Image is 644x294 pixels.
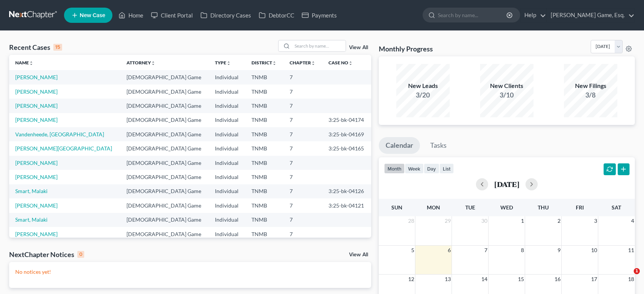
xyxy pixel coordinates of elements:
[407,216,415,225] span: 28
[423,137,453,154] a: Tasks
[120,127,209,141] td: [DEMOGRAPHIC_DATA] Game
[127,60,155,66] a: Attorneyunfold_more
[481,216,488,225] span: 30
[407,275,415,284] span: 12
[284,113,322,127] td: 7
[444,275,452,284] span: 13
[481,275,488,284] span: 14
[15,131,104,137] a: Vandenheede, [GEOGRAPHIC_DATA]
[439,163,454,174] button: list
[564,90,617,100] div: 3/8
[480,81,533,90] div: New Clients
[209,213,245,227] td: Individual
[80,13,105,18] span: New Case
[284,99,322,113] td: 7
[15,174,58,180] a: [PERSON_NAME]
[634,268,640,274] span: 1
[322,127,371,141] td: 3:25-bk-04169
[120,85,209,99] td: [DEMOGRAPHIC_DATA] Game
[209,156,245,170] td: Individual
[630,216,635,225] span: 4
[245,213,284,227] td: TNMB
[554,275,561,284] span: 16
[197,8,255,22] a: Directory Cases
[410,246,415,255] span: 5
[494,180,519,188] h2: [DATE]
[284,184,322,198] td: 7
[447,246,452,255] span: 6
[245,113,284,127] td: TNMB
[322,141,371,155] td: 3:25-bk-04165
[15,188,48,194] a: Smart, Malaki
[120,99,209,113] td: [DEMOGRAPHIC_DATA] Game
[151,61,155,66] i: unfold_more
[379,44,433,53] h3: Monthly Progress
[15,268,365,276] p: No notices yet!
[391,204,402,211] span: Sun
[517,275,525,284] span: 15
[215,60,231,66] a: Typeunfold_more
[209,113,245,127] td: Individual
[576,204,584,211] span: Fri
[427,204,440,211] span: Mon
[245,170,284,184] td: TNMB
[484,246,488,255] span: 7
[209,127,245,141] td: Individual
[209,170,245,184] td: Individual
[328,60,353,66] a: Case Nounfold_more
[564,81,617,90] div: New Filings
[284,213,322,227] td: 7
[538,204,549,211] span: Thu
[245,85,284,99] td: TNMB
[245,198,284,213] td: TNMB
[298,8,341,22] a: Payments
[590,246,598,255] span: 10
[292,40,346,51] input: Search by name...
[284,70,322,84] td: 7
[284,227,322,241] td: 7
[15,160,58,166] a: [PERSON_NAME]
[521,8,546,22] a: Help
[9,43,62,52] div: Recent Cases
[590,275,598,284] span: 17
[384,163,405,174] button: month
[444,216,452,225] span: 29
[284,85,322,99] td: 7
[15,202,58,209] a: [PERSON_NAME]
[627,246,635,255] span: 11
[245,99,284,113] td: TNMB
[209,227,245,241] td: Individual
[272,61,277,66] i: unfold_more
[209,70,245,84] td: Individual
[593,216,598,225] span: 3
[115,8,147,22] a: Home
[322,184,371,198] td: 3:25-bk-04126
[120,170,209,184] td: [DEMOGRAPHIC_DATA] Game
[349,252,368,257] a: View All
[520,216,525,225] span: 1
[209,85,245,99] td: Individual
[120,156,209,170] td: [DEMOGRAPHIC_DATA] Game
[284,198,322,213] td: 7
[9,250,84,259] div: NextChapter Notices
[284,141,322,155] td: 7
[15,88,58,95] a: [PERSON_NAME]
[209,184,245,198] td: Individual
[424,163,439,174] button: day
[226,61,231,66] i: unfold_more
[500,204,513,211] span: Wed
[245,141,284,155] td: TNMB
[120,198,209,213] td: [DEMOGRAPHIC_DATA] Game
[15,60,34,66] a: Nameunfold_more
[348,61,353,66] i: unfold_more
[77,251,84,258] div: 0
[209,141,245,155] td: Individual
[396,90,450,100] div: 3/20
[480,90,533,100] div: 3/10
[15,231,58,237] a: [PERSON_NAME]
[557,216,561,225] span: 2
[245,156,284,170] td: TNMB
[405,163,424,174] button: week
[255,8,298,22] a: DebtorCC
[290,60,316,66] a: Chapterunfold_more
